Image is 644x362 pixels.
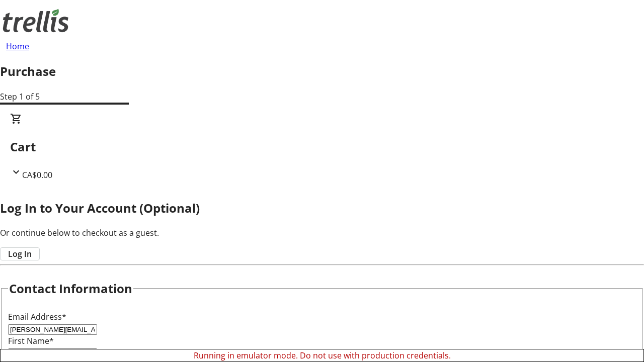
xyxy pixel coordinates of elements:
[8,335,54,346] label: First Name*
[10,113,634,181] div: CartCA$0.00
[8,248,32,260] span: Log In
[8,311,66,322] label: Email Address*
[10,138,634,156] h2: Cart
[9,280,132,298] h2: Contact Information
[22,169,52,180] span: CA$0.00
